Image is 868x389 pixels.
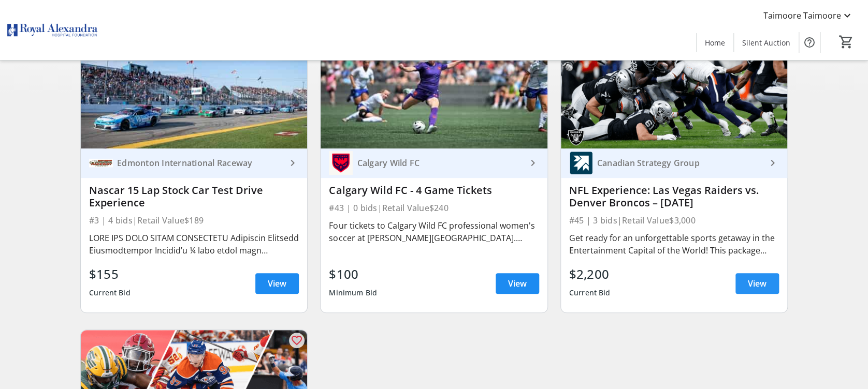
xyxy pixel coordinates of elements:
span: View [748,277,766,290]
img: Calgary Wild FC [329,151,353,175]
div: Get ready for an unforgettable sports getaway in the Entertainment Capital of the World! This pac... [569,232,779,257]
a: Home [697,33,733,52]
button: Help [799,32,820,53]
div: $100 [329,265,377,283]
img: Royal Alexandra Hospital Foundation's Logo [6,4,98,56]
div: LORE IPS DOLO SITAM CONSECTETU Adipiscin Elitsedd Eiusmodtempor Incidid’u ¼ labo etdol magn aliqu... [89,232,299,257]
img: Canadian Strategy Group [569,151,593,175]
div: Nascar 15 Lap Stock Car Test Drive Experience [89,184,299,209]
a: Canadian Strategy GroupCanadian Strategy Group [561,148,787,178]
span: Taimoore Taimoore [763,9,841,22]
a: View [496,273,539,294]
div: Minimum Bid [329,283,377,302]
div: Canadian Strategy Group [593,158,766,168]
div: #43 | 0 bids | Retail Value $240 [329,201,539,215]
div: Calgary Wild FC [353,158,526,168]
mat-icon: keyboard_arrow_right [527,157,539,169]
a: View [735,273,779,294]
a: Silent Auction [734,33,799,52]
div: #3 | 4 bids | Retail Value $189 [89,213,299,228]
span: Home [705,37,725,48]
div: $155 [89,265,131,283]
div: Four tickets to Calgary Wild FC professional women's soccer at [PERSON_NAME][GEOGRAPHIC_DATA]. Ex... [329,219,539,244]
img: Edmonton International Raceway [89,151,113,175]
div: Edmonton International Raceway [113,158,286,168]
img: Calgary Wild FC - 4 Game Tickets [321,21,547,148]
button: Cart [837,33,856,51]
mat-icon: keyboard_arrow_right [766,157,779,169]
span: View [508,277,527,290]
img: NFL Experience: Las Vegas Raiders vs. Denver Broncos – November 7, 2025 [561,21,787,148]
div: NFL Experience: Las Vegas Raiders vs. Denver Broncos – [DATE] [569,184,779,209]
mat-icon: favorite_outline [291,334,303,347]
mat-icon: keyboard_arrow_right [286,157,299,169]
button: Taimoore Taimoore [755,7,862,24]
a: Edmonton International RacewayEdmonton International Raceway [81,148,307,178]
img: Nascar 15 Lap Stock Car Test Drive Experience [81,21,307,148]
div: Calgary Wild FC - 4 Game Tickets [329,184,539,197]
div: Current Bid [89,283,131,302]
div: $2,200 [569,265,611,283]
a: Calgary Wild FCCalgary Wild FC [321,148,547,178]
span: Silent Auction [742,37,790,48]
div: Current Bid [569,283,611,302]
a: View [255,273,299,294]
div: #45 | 3 bids | Retail Value $3,000 [569,213,779,228]
span: View [268,277,286,290]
